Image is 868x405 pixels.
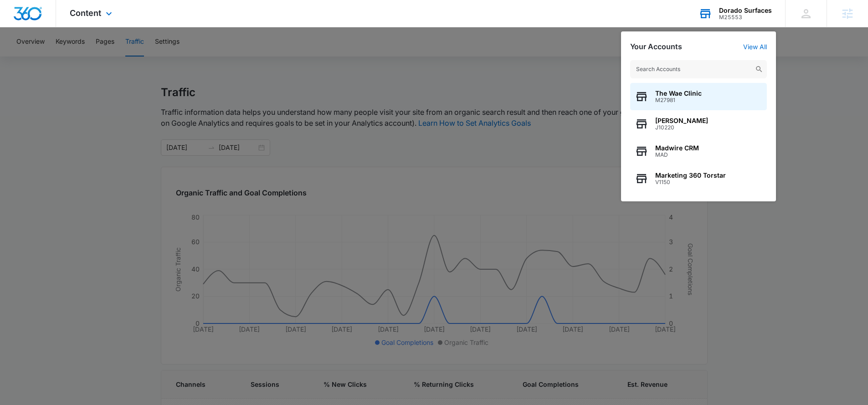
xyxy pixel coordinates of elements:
img: logo_orange.svg [15,15,22,22]
div: account id [719,14,772,21]
span: M27981 [655,97,702,103]
button: Marketing 360 TorstarV1150 [630,165,767,192]
span: V1150 [655,179,726,185]
div: account name [719,7,772,14]
span: [PERSON_NAME] [655,117,708,124]
span: Marketing 360 Torstar [655,172,726,179]
span: Madwire CRM [655,144,699,152]
span: Content [70,8,101,18]
span: J10220 [655,124,708,131]
a: View All [743,43,767,51]
span: MAD [655,152,699,158]
div: Domain: [DOMAIN_NAME] [24,24,100,31]
input: Search Accounts [630,60,767,78]
button: [PERSON_NAME]J10220 [630,110,767,138]
button: The Wae ClinicM27981 [630,83,767,110]
img: tab_domain_overview_orange.svg [25,53,32,60]
div: Domain Overview [35,54,82,60]
button: Madwire CRMMAD [630,138,767,165]
span: The Wae Clinic [655,90,702,97]
div: v 4.0.25 [26,15,45,22]
img: tab_keywords_by_traffic_grey.svg [91,53,98,60]
img: website_grey.svg [15,24,22,31]
h2: Your Accounts [630,42,682,51]
div: Keywords by Traffic [101,54,154,60]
